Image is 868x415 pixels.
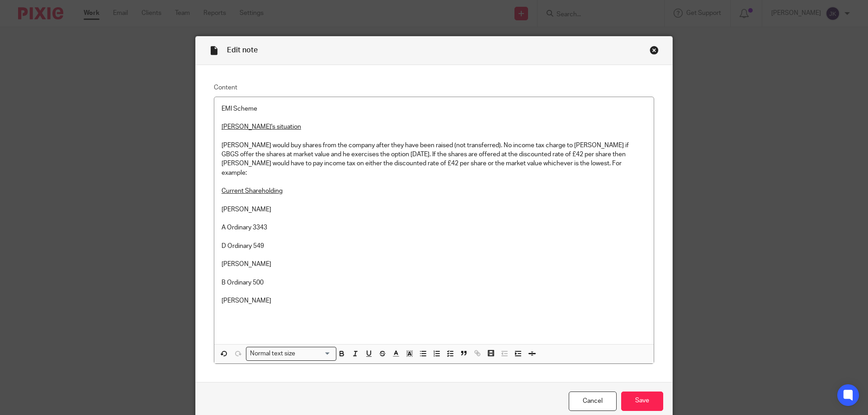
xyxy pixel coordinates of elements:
[222,260,646,269] p: [PERSON_NAME]
[34,53,81,59] div: Domain Overview
[222,124,301,130] u: [PERSON_NAME]'s situation
[100,53,152,59] div: Keywords by Traffic
[569,392,617,411] a: Cancel
[14,14,22,22] img: logo_orange.svg
[24,52,32,60] img: tab_domain_overview_orange.svg
[222,296,646,305] p: [PERSON_NAME]
[246,347,336,361] div: Search for option
[24,23,99,31] div: Domain: [DOMAIN_NAME]
[621,392,663,411] input: Save
[90,52,97,60] img: tab_keywords_by_traffic_grey.svg
[222,205,646,214] p: [PERSON_NAME]
[222,141,646,177] p: [PERSON_NAME] would buy shares from the company after they have been raised (not transferred). No...
[650,46,659,55] div: Close this dialog window
[227,47,258,54] span: Edit note
[14,23,22,31] img: website_grey.svg
[222,104,646,113] p: EMI Scheme
[222,278,646,287] p: B Ordinary 500
[214,83,654,92] label: Content
[248,349,297,359] span: Normal text size
[25,14,44,22] div: v 4.0.25
[298,349,331,359] input: Search for option
[222,188,283,194] u: Current Shareholding
[222,242,646,251] p: D Ordinary 549
[222,223,646,232] p: A Ordinary 3343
